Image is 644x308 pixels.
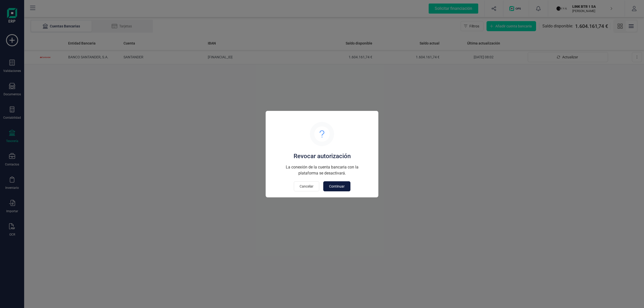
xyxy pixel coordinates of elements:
span: Cancelar [300,184,313,189]
button: Continuar [323,181,350,191]
button: Cancelar [294,181,319,191]
p: La conexión de la cuenta bancaria con la plataforma se desactivará. [276,164,368,176]
span: Continuar [329,184,345,189]
div: Revocar autorización [272,152,372,160]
